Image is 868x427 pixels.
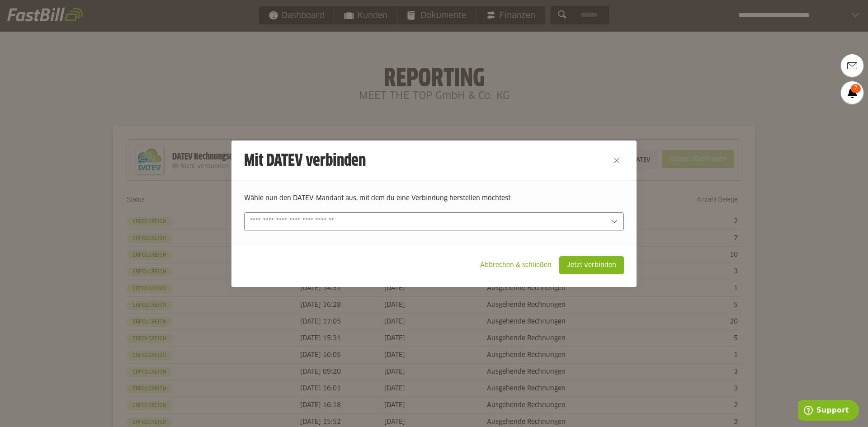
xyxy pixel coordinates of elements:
sl-button: Jetzt verbinden [559,256,624,274]
span: 7 [851,84,861,93]
a: 7 [841,81,863,104]
p: Wähle nun den DATEV-Mandant aus, mit dem du eine Verbindung herstellen möchtest [244,193,624,203]
iframe: Öffnet ein Widget, in dem Sie weitere Informationen finden [798,400,859,422]
sl-button: Abbrechen & schließen [472,256,559,274]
